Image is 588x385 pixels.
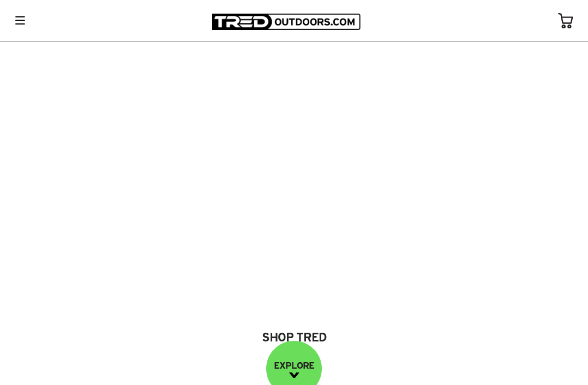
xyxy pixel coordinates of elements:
[227,322,361,352] a: Shop Tred
[558,13,573,28] img: cart-icon
[289,372,299,378] img: down-image
[15,16,25,25] img: menu-icon
[212,14,360,30] img: TRED Outdoors America
[16,264,572,295] img: banner-title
